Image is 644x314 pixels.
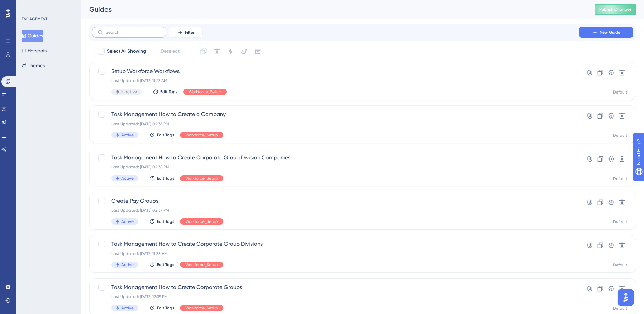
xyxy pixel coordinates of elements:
[121,132,134,138] span: Active
[579,27,633,38] button: New Guide
[89,5,578,14] div: Guides
[111,240,560,248] span: Task Management How to Create Corporate Group Divisions
[149,305,174,311] button: Edit Tags
[157,176,174,181] span: Edit Tags
[111,78,560,83] div: Last Updated: [DATE] 11:23 AM
[121,262,134,267] span: Active
[149,132,174,138] button: Edit Tags
[22,30,43,42] button: Guides
[22,16,47,22] div: ENGAGEMENT
[613,262,627,268] div: Default
[185,30,194,35] span: Filter
[121,89,137,95] span: Inactive
[111,154,560,162] span: Task Management How to Create Corporate Group Division Companies
[121,219,134,224] span: Active
[161,47,180,55] span: Deselect
[185,176,218,181] span: Workforce_Setup
[616,287,636,308] iframe: UserGuiding AI Assistant Launcher
[111,110,560,119] span: Task Management How to Create a Company
[149,176,174,181] button: Edit Tags
[185,305,218,311] span: Workforce_Setup
[111,197,560,205] span: Create Pay Groups
[160,89,178,95] span: Edit Tags
[111,67,560,75] span: Setup Workforce Workflows
[157,305,174,311] span: Edit Tags
[16,2,42,10] span: Need Help?
[189,89,221,95] span: Workforce_Setup
[22,59,45,72] button: Themes
[157,262,174,267] span: Edit Tags
[599,7,632,12] span: Publish Changes
[185,262,218,267] span: Workforce_Setup
[111,283,560,291] span: Task Management How to Create Corporate Groups
[106,30,161,35] input: Search
[121,305,134,311] span: Active
[185,132,218,138] span: Workforce_Setup
[111,208,560,213] div: Last Updated: [DATE] 02:37 PM
[613,133,627,138] div: Default
[613,219,627,225] div: Default
[111,251,560,256] div: Last Updated: [DATE] 11:35 AM
[111,164,560,170] div: Last Updated: [DATE] 02:38 PM
[600,30,620,35] span: New Guide
[613,176,627,181] div: Default
[153,89,178,95] button: Edit Tags
[595,4,636,15] button: Publish Changes
[111,294,560,299] div: Last Updated: [DATE] 12:39 PM
[157,132,174,138] span: Edit Tags
[149,219,174,224] button: Edit Tags
[169,27,203,38] button: Filter
[613,89,627,95] div: Default
[121,176,134,181] span: Active
[157,219,174,224] span: Edit Tags
[111,121,560,127] div: Last Updated: [DATE] 02:36 PM
[154,45,186,57] button: Deselect
[22,45,47,57] button: Hotspots
[149,262,174,267] button: Edit Tags
[185,219,218,224] span: Workforce_Setup
[107,47,146,55] span: Select All Showing
[613,306,627,311] div: Default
